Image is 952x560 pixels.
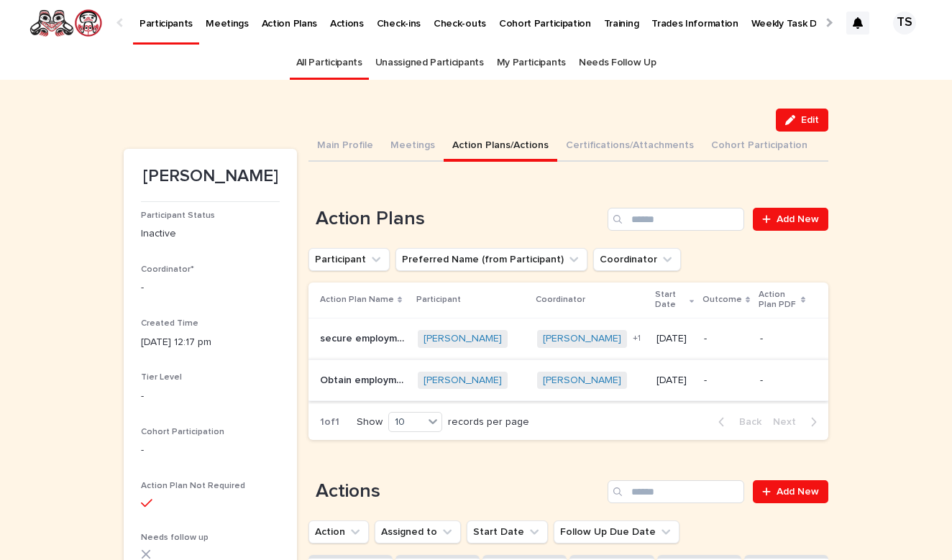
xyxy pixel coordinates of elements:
a: Add New [753,208,828,231]
span: Needs follow up [141,533,209,542]
button: Coordinator [593,248,681,271]
div: TS [893,12,916,35]
p: - [141,389,280,404]
p: Action Plan PDF [759,287,797,313]
span: Action Plan Not Required [141,482,245,490]
button: Main Profile [308,132,382,162]
span: Add New [777,214,819,224]
p: Outcome [702,292,742,308]
span: Created Time [141,319,198,328]
button: Participant [308,248,390,271]
p: [PERSON_NAME] [141,166,280,187]
button: Edit [776,109,828,132]
button: Action Plans/Actions [444,132,557,162]
p: - [760,333,805,345]
p: Start Date [655,287,686,313]
h1: Action Plans [308,208,602,231]
p: records per page [448,416,529,428]
p: [DATE] [656,375,692,387]
p: Inactive [141,226,280,242]
button: Back [707,416,767,428]
button: Meetings [382,132,444,162]
a: My Participants [497,46,566,80]
button: Follow Up Due Date [554,520,679,543]
a: [PERSON_NAME] [543,375,621,387]
input: Search [608,208,744,231]
button: Next [767,416,828,428]
button: Preferred Name (from Participant) [395,248,587,271]
p: - [704,333,749,345]
input: Search [608,480,744,503]
span: Edit [801,115,819,125]
p: - [760,375,805,387]
p: 1 of 1 [308,405,351,440]
p: - [704,375,749,387]
button: Start Date [467,520,548,543]
p: Coordinator [536,292,585,308]
a: Add New [753,480,828,503]
p: Participant [416,292,461,308]
tr: Obtain employmentObtain employment [PERSON_NAME] [PERSON_NAME] [DATE]-- [308,359,828,401]
p: [DATE] [656,333,692,345]
img: rNyI97lYS1uoOg9yXW8k [29,9,103,37]
span: Coordinator* [141,265,194,274]
span: Participant Status [141,211,215,220]
span: Add New [777,487,819,497]
a: [PERSON_NAME] [543,333,621,345]
a: Needs Follow Up [579,46,656,80]
span: Next [773,417,805,427]
a: [PERSON_NAME] [424,375,502,387]
p: secure employment - #1 - Kitselas Employment and Training #2 - Class 1 driver (shuttle driver, tr... [320,330,409,345]
button: Assigned to [375,520,461,543]
button: Certifications/Attachments [557,132,702,162]
a: [PERSON_NAME] [424,333,502,345]
p: Action Plan Name [320,292,394,308]
p: - [141,280,280,295]
p: - [141,443,280,458]
h1: Actions [308,480,602,503]
p: Obtain employment [320,372,409,387]
button: Action [308,520,369,543]
a: All Participants [296,46,362,80]
button: Cohort Participation [702,132,816,162]
a: Unassigned Participants [375,46,484,80]
div: 10 [389,415,424,430]
tr: secure employment - #1 - Kitselas Employment and Training #2 - Class 1 driver (shuttle driver, tr... [308,318,828,359]
p: [DATE] 12:17 pm [141,335,280,350]
span: Tier Level [141,373,182,382]
p: Show [357,416,383,428]
span: Cohort Participation [141,428,224,436]
span: + 1 [633,334,641,343]
span: Back [731,417,761,427]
